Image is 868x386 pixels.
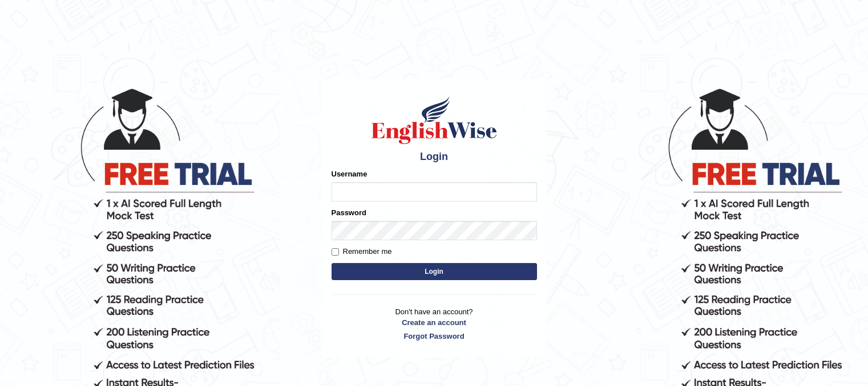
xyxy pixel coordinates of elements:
img: Logo of English Wise sign in for intelligent practice with AI [369,95,499,146]
label: Password [332,207,366,218]
button: Login [332,263,537,280]
p: Don't have an account? [332,306,537,342]
label: Username [332,169,368,179]
h4: Login [332,151,537,163]
a: Create an account [332,317,537,328]
a: Forgot Password [332,331,537,342]
input: Remember me [332,248,339,256]
label: Remember me [332,246,392,257]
